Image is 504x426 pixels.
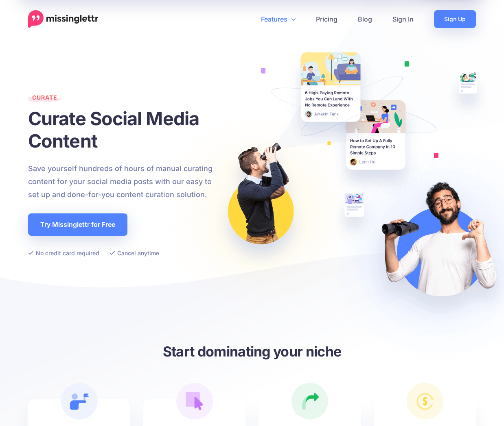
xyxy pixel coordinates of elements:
[28,213,127,236] a: Try Missinglettr for Free
[348,10,382,28] a: Blog
[110,248,159,258] li: Cancel anytime
[28,342,476,361] h3: Start dominating your niche
[434,10,476,28] a: Sign Up
[306,10,348,28] a: Pricing
[28,94,61,105] span: Curate
[251,10,306,28] a: Features
[28,248,99,258] li: No credit card required
[28,162,221,201] p: Save yourself hundreds of hours of manual curating content for your social media posts with our e...
[28,107,221,152] h1: Curate Social Media Content
[382,10,424,28] a: Sign In
[28,10,99,28] a: Home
